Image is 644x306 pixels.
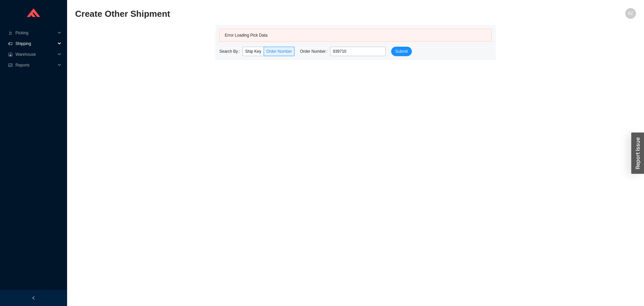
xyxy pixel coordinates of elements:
span: Picking [15,28,56,38]
span: fund [8,63,13,67]
span: Order Number [266,49,292,54]
label: Order Number [300,47,330,56]
span: Reports [15,60,56,71]
button: Submit [391,47,412,56]
span: BZ [628,8,633,19]
h2: Create Other Shipment [75,8,496,20]
label: Search By [219,47,243,56]
span: Shipping [15,38,56,49]
span: Warehouse [15,49,56,60]
span: Submit [395,48,408,55]
div: Error Loading Pick Data [225,32,486,39]
span: left [32,296,36,300]
span: Ship Key [245,49,261,54]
